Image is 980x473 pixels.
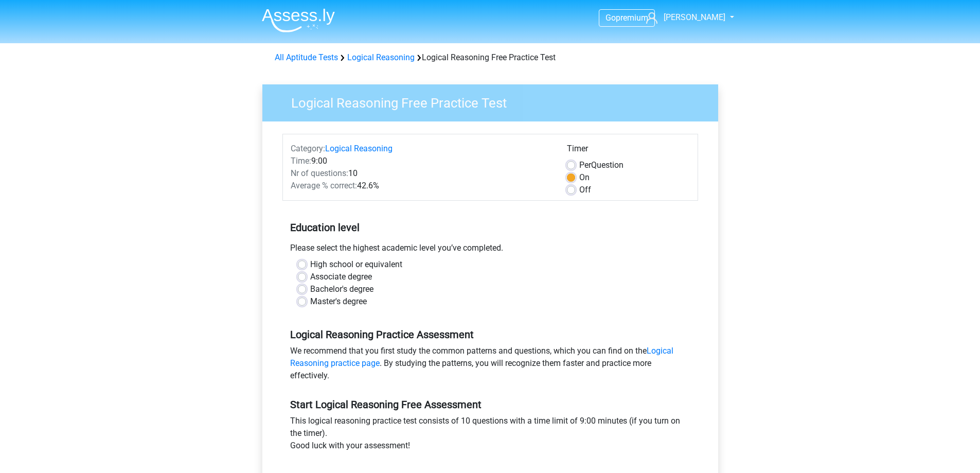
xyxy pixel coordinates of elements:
a: Gopremium [599,11,654,25]
div: Timer [567,143,690,159]
span: Go [605,13,616,23]
label: Associate degree [310,271,372,283]
div: 9:00 [283,155,559,167]
span: Time: [291,156,311,166]
label: Off [579,184,591,196]
a: Logical Reasoning [325,144,393,153]
div: Logical Reasoning Free Practice Test [271,51,710,64]
span: Per [579,160,591,170]
label: High school or equivalent [310,258,402,271]
h5: Start Logical Reasoning Free Assessment [290,398,690,411]
div: 42.6% [283,180,559,192]
a: Logical Reasoning [347,52,415,62]
div: Please select the highest academic level you’ve completed. [282,242,698,258]
span: Category: [291,144,325,153]
a: All Aptitude Tests [275,52,338,62]
label: Bachelor's degree [310,283,373,295]
span: Average % correct: [291,181,357,190]
h5: Education level [290,217,690,238]
label: On [579,171,590,184]
h3: Logical Reasoning Free Practice Test [279,91,710,111]
img: Assessly [262,8,335,32]
div: We recommend that you first study the common patterns and questions, which you can find on the . ... [282,345,698,386]
span: [PERSON_NAME] [664,12,725,22]
h5: Logical Reasoning Practice Assessment [290,328,690,341]
span: premium [616,13,648,23]
div: This logical reasoning practice test consists of 10 questions with a time limit of 9:00 minutes (... [282,415,698,456]
span: Nr of questions: [291,168,348,178]
label: Master's degree [310,295,367,308]
label: Question [579,159,623,171]
a: [PERSON_NAME] [642,11,726,24]
div: 10 [283,167,559,180]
